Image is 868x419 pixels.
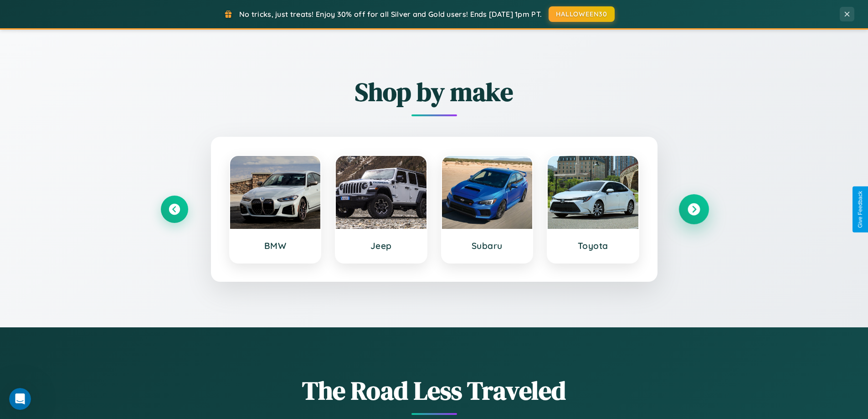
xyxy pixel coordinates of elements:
h3: Toyota [557,240,629,251]
h3: Subaru [451,240,524,251]
button: HALLOWEEN30 [549,6,615,22]
iframe: Intercom live chat [9,388,31,410]
span: No tricks, just treats! Enjoy 30% off for all Silver and Gold users! Ends [DATE] 1pm PT. [239,10,542,19]
h2: Shop by make [161,74,708,109]
h3: Jeep [345,240,417,251]
h3: BMW [239,240,312,251]
div: Give Feedback [857,191,863,228]
h1: The Road Less Traveled [161,373,708,408]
